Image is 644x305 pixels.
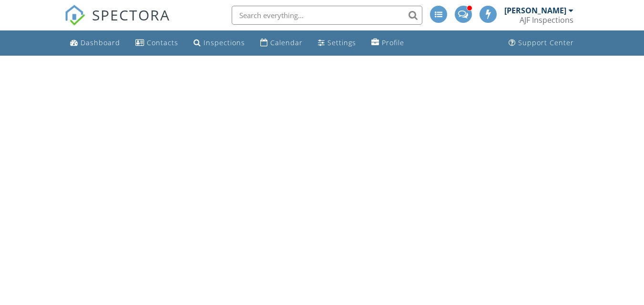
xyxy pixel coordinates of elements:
div: Profile [382,38,404,47]
div: Inspections [204,38,245,47]
a: SPECTORA [64,13,170,33]
div: Calendar [270,38,303,47]
div: Support Center [518,38,574,47]
img: The Best Home Inspection Software - Spectora [64,5,85,26]
input: Search everything... [232,6,422,25]
a: Support Center [505,34,578,52]
div: [PERSON_NAME] [504,6,566,15]
a: Calendar [256,34,307,52]
a: Profile [368,34,408,52]
a: Settings [314,34,360,52]
div: Settings [327,38,356,47]
a: Contacts [132,34,182,52]
div: Dashboard [81,38,120,47]
div: AJF Inspections [520,15,573,25]
div: Contacts [147,38,178,47]
span: SPECTORA [92,5,170,25]
a: Inspections [190,34,249,52]
a: Dashboard [66,34,124,52]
